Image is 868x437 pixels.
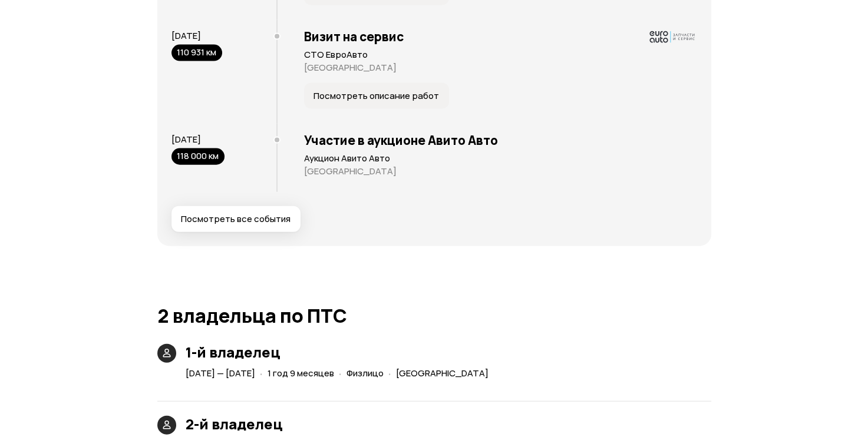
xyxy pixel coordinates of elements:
div: 110 931 км [171,45,222,61]
img: logo [647,29,697,45]
button: Посмотреть описание работ [304,83,449,109]
span: [DATE] [171,133,201,145]
span: [GEOGRAPHIC_DATA] [396,367,489,379]
h3: Участие в аукционе Авито Авто [304,133,697,148]
span: Физлицо [346,367,384,379]
span: · [339,363,342,383]
button: Посмотреть все события [171,206,301,232]
span: Посмотреть все события [181,213,291,225]
h3: Визит на сервис [304,29,697,44]
span: Посмотреть описание работ [313,90,439,102]
p: [GEOGRAPHIC_DATA] [304,62,697,74]
h1: 2 владельца по ПТС [157,305,711,326]
p: СТО ЕвроАвто [304,49,697,61]
h3: 1-й владелец [186,344,493,360]
span: 1 год 9 месяцев [268,367,334,379]
p: Аукцион Авито Авто [304,153,697,164]
h3: 2-й владелец [186,416,438,432]
p: [GEOGRAPHIC_DATA] [304,165,697,177]
span: [DATE] [171,29,201,42]
span: [DATE] — [DATE] [186,367,255,379]
div: 118 000 км [171,148,225,165]
span: · [388,363,391,383]
span: · [260,363,263,383]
